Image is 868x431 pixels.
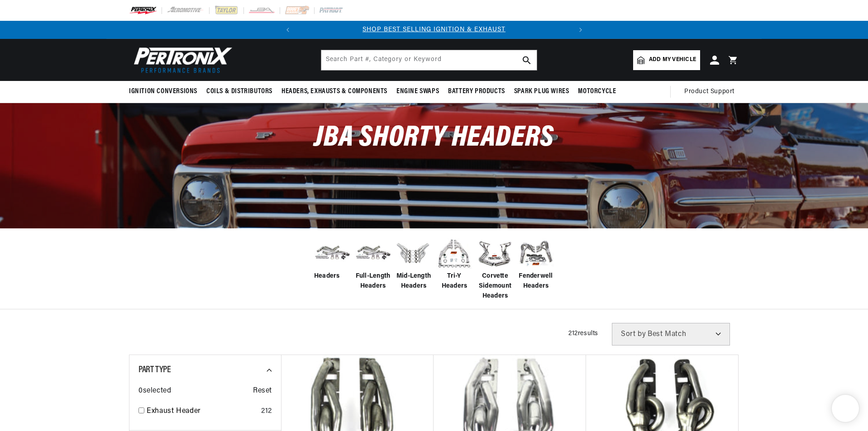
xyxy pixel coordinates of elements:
[129,87,197,96] span: Ignition Conversions
[518,235,554,271] img: Fenderwell Headers
[355,239,391,267] img: Full-Length Headers
[396,235,432,292] a: Mid-Length Headers Mid-Length Headers
[510,81,574,102] summary: Spark Plug Wires
[568,330,598,337] span: 212 results
[147,406,258,417] a: Exhaust Header
[355,271,391,292] span: Full-Length Headers
[436,235,472,292] a: Tri-Y Headers Tri-Y Headers
[314,271,340,281] span: Headers
[518,271,554,292] span: Fenderwell Headers
[684,87,734,97] span: Product Support
[396,87,439,96] span: Engine Swaps
[621,331,646,338] span: Sort by
[314,239,350,267] img: Headers
[297,25,572,35] div: Announcement
[396,271,432,292] span: Mid-Length Headers
[362,26,506,33] a: SHOP BEST SELLING IGNITION & EXHAUST
[314,123,554,153] span: JBA Shorty Headers
[392,81,444,102] summary: Engine Swaps
[106,21,762,39] slideshow-component: Translation missing: en.sections.announcements.announcement_bar
[321,50,537,70] input: Search Part #, Category or Keyword
[206,87,272,96] span: Coils & Distributors
[612,323,730,346] select: Sort by
[444,81,510,102] summary: Battery Products
[281,87,387,96] span: Headers, Exhausts & Components
[261,406,272,417] div: 212
[448,87,505,96] span: Battery Products
[477,271,513,302] span: Corvette Sidemount Headers
[633,50,700,70] a: Add my vehicle
[572,21,590,39] button: Translation missing: en.sections.announcements.next_announcement
[355,235,391,292] a: Full-Length Headers Full-Length Headers
[477,235,513,302] a: Corvette Sidemount Headers Corvette Sidemount Headers
[129,44,233,76] img: Pertronix
[436,271,472,292] span: Tri-Y Headers
[436,235,472,271] img: Tri-Y Headers
[517,50,537,70] button: search button
[279,21,297,39] button: Translation missing: en.sections.announcements.previous_announcement
[477,235,513,271] img: Corvette Sidemount Headers
[138,365,171,374] span: Part Type
[514,87,569,96] span: Spark Plug Wires
[684,81,739,103] summary: Product Support
[573,81,620,102] summary: Motorcycle
[202,81,277,102] summary: Coils & Distributors
[253,385,272,397] span: Reset
[396,235,432,271] img: Mid-Length Headers
[297,25,572,35] div: 1 of 2
[138,385,171,397] span: 0 selected
[578,87,616,96] span: Motorcycle
[277,81,392,102] summary: Headers, Exhausts & Components
[649,56,696,64] span: Add my vehicle
[314,235,350,281] a: Headers Headers
[518,235,554,292] a: Fenderwell Headers Fenderwell Headers
[129,81,202,102] summary: Ignition Conversions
